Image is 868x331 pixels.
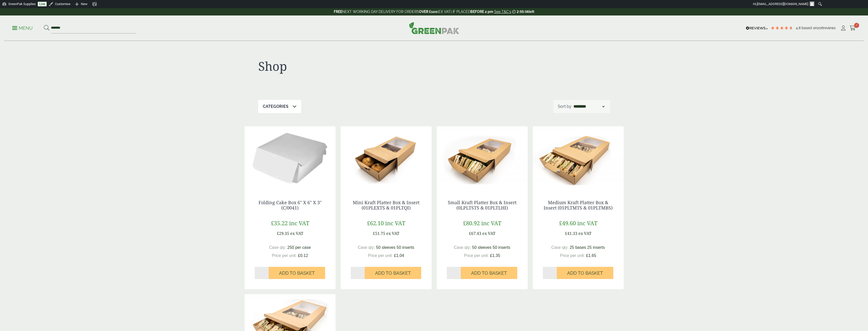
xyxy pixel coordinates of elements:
span: £62.10 [367,219,384,227]
span: Add to Basket [279,270,315,276]
a: Medium Kraft Platter Box & Insert (01PLTMTS & 01PLTMBS) [544,199,613,211]
span: inc VAT [289,219,309,227]
span: £80.92 [463,219,480,227]
span: £35.22 [271,219,288,227]
span: Based on [802,26,817,30]
p: Menu [12,25,33,31]
a: Small Kraft Platter Box & Insert (0LPLTSTS & 01PLTLHI) [448,199,516,211]
span: £49.60 [559,219,576,227]
span: left [529,10,534,14]
select: Shop order [572,103,605,110]
img: IMG_4535 [341,126,432,190]
span: 250 per case [287,245,311,250]
span: Add to Basket [567,270,603,276]
img: medium platter boxes [437,126,528,190]
span: Add to Basket [375,270,411,276]
span: £1.35 [490,253,500,258]
a: See T&C's [494,10,511,14]
p: Categories [263,103,288,110]
span: Price per unit: [368,253,393,258]
button: Add to Basket [461,267,517,279]
span: reviews [823,26,836,30]
span: £0.12 [298,253,308,258]
img: REVIEWS.io [746,26,768,30]
span: ex VAT [290,231,303,236]
strong: BEFORE 2 pm [470,10,493,14]
a: Menu [12,25,33,30]
i: My Account [840,26,846,31]
button: Add to Basket [365,267,421,279]
span: inc VAT [385,219,405,227]
span: ex VAT [386,231,399,236]
span: £67.43 [469,231,481,236]
span: 2 [854,23,859,28]
span: £51.75 [373,231,385,236]
span: inc VAT [577,219,597,227]
button: Add to Basket [557,267,613,279]
strong: OVER £100 [419,10,437,14]
img: GreenPak Supplies [409,22,459,34]
strong: FREE [334,10,342,14]
p: Sort by [558,103,571,110]
span: Case qty: [454,245,471,250]
button: Add to Basket [269,267,325,279]
span: Case qty: [551,245,569,250]
span: 4.8 [796,26,802,30]
span: 50 sleeves 50 inserts [472,245,510,250]
i: Cart [849,26,856,31]
span: Case qty: [269,245,286,250]
span: £41.33 [565,231,577,236]
span: Price per unit: [464,253,489,258]
span: £1.04 [394,253,404,258]
span: 50 sleeves 50 inserts [376,245,414,250]
a: Mini Kraft Platter Box & Insert (01PLEXTS & 01PLTQI) [353,199,419,211]
a: Folding Cake Box 6" X 6" X 3" (C/0041) [258,199,322,211]
span: ex VAT [578,231,592,236]
span: Add to Basket [471,270,507,276]
img: medium platter boxes [533,126,624,190]
a: 2 [849,24,856,32]
span: Price per unit: [272,253,297,258]
span: 25 bases 25 inserts [570,245,605,250]
div: 4.79 Stars [770,26,793,30]
span: £1.65 [586,253,596,258]
span: inc VAT [481,219,501,227]
span: [EMAIL_ADDRESS][DOMAIN_NAME] [757,2,808,6]
img: 3530058 Folding Cake Box 8 x 8 x 4inch [245,126,336,190]
span: Price per unit: [560,253,585,258]
a: Live [38,2,47,6]
span: 2:55:06 [517,10,529,14]
span: ex VAT [482,231,495,236]
span: Case qty: [358,245,375,250]
h1: Shop [258,59,434,74]
span: 206 [817,26,823,30]
span: £29.35 [277,231,289,236]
